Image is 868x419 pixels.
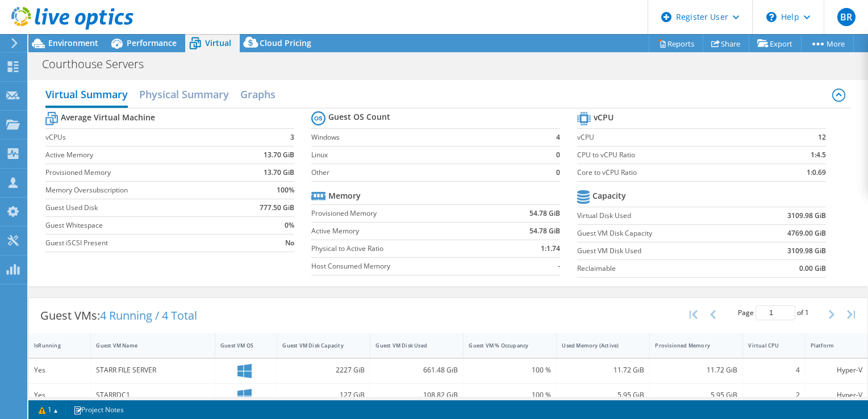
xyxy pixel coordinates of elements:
b: 54.78 GiB [529,208,560,219]
div: 100 % [469,364,551,376]
div: Guest VM Disk Capacity [282,342,351,349]
label: Guest iSCSI Present [45,237,235,249]
span: Environment [48,37,98,48]
label: Guest VM Disk Capacity [577,228,745,239]
b: 0 [556,167,560,178]
b: Guest OS Count [328,111,390,123]
input: jump to page [756,305,795,320]
label: CPU to vCPU Ratio [577,149,769,161]
span: Virtual [205,37,231,48]
label: Other [311,167,548,178]
h2: Graphs [240,83,276,106]
span: 1 [805,308,809,317]
label: Provisioned Memory [45,167,235,178]
h2: Physical Summary [139,83,229,106]
div: 127 GiB [282,389,365,401]
a: Project Notes [65,403,132,417]
a: 1 [31,403,66,417]
div: STARRDC1 [96,389,210,401]
b: 1:1.74 [541,243,560,254]
a: More [801,35,854,52]
label: Guest VM Disk Used [577,245,745,257]
label: vCPU [577,132,769,143]
div: IsRunning [34,342,72,349]
b: 4769.00 GiB [787,228,826,239]
span: 4 Running / 4 Total [100,308,197,323]
b: 1:0.69 [807,167,826,178]
label: Active Memory [45,149,235,161]
b: 3109.98 GiB [787,245,826,257]
div: 2227 GiB [282,364,365,376]
div: Virtual CPU [748,342,786,349]
label: Windows [311,132,548,143]
label: Memory Oversubscription [45,185,235,196]
b: 3109.98 GiB [787,210,826,221]
div: 661.48 GiB [375,364,458,376]
b: vCPU [594,112,614,123]
div: 5.95 GiB [655,389,737,401]
b: 3 [290,132,294,143]
a: Reports [649,35,703,52]
div: 108.82 GiB [375,389,458,401]
div: 11.72 GiB [655,364,737,376]
label: Host Consumed Memory [311,261,494,272]
b: 1:4.5 [811,149,826,161]
label: Reclaimable [577,263,745,274]
b: 54.78 GiB [529,225,560,237]
b: 13.70 GiB [264,149,294,161]
label: Guest Used Disk [45,202,235,213]
div: Guest VM OS [220,342,258,349]
div: Guest VMs: [29,298,208,333]
div: STARR FILE SERVER [96,364,210,376]
span: BR [837,8,856,26]
b: 13.70 GiB [264,167,294,178]
b: 4 [556,132,560,143]
b: Memory [328,190,361,202]
div: Hyper-V [811,389,862,401]
span: Performance [127,37,177,48]
b: 0 [556,149,560,161]
div: Guest VM Name [96,342,196,349]
div: 100 % [469,389,551,401]
label: Active Memory [311,225,494,237]
label: Physical to Active Ratio [311,243,494,254]
div: Used Memory (Active) [562,342,631,349]
b: 777.50 GiB [260,202,294,213]
h1: Courthouse Servers [37,58,161,70]
b: Capacity [592,190,626,202]
label: Linux [311,149,548,161]
b: 0% [285,220,294,231]
b: 12 [818,132,826,143]
b: Average Virtual Machine [61,112,155,123]
div: Yes [34,364,85,376]
div: Provisioned Memory [655,342,724,349]
div: Hyper-V [811,364,862,376]
div: Yes [34,389,85,401]
a: Export [749,35,802,52]
b: 0.00 GiB [799,263,826,274]
label: Provisioned Memory [311,208,494,219]
div: 11.72 GiB [562,364,644,376]
div: Guest VM % Occupancy [469,342,537,349]
div: Guest VM Disk Used [375,342,444,349]
h2: Virtual Summary [45,83,128,108]
label: Core to vCPU Ratio [577,167,769,178]
a: Share [703,35,749,52]
div: 2 [748,389,799,401]
div: 5.95 GiB [562,389,644,401]
span: Page of [738,305,809,320]
div: 4 [748,364,799,376]
svg: \n [766,12,777,22]
b: - [558,261,560,272]
label: Guest Whitespace [45,220,235,231]
div: Platform [811,342,849,349]
label: vCPUs [45,132,235,143]
b: 100% [277,185,294,196]
b: No [285,237,294,249]
label: Virtual Disk Used [577,210,745,221]
span: Cloud Pricing [260,37,311,48]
